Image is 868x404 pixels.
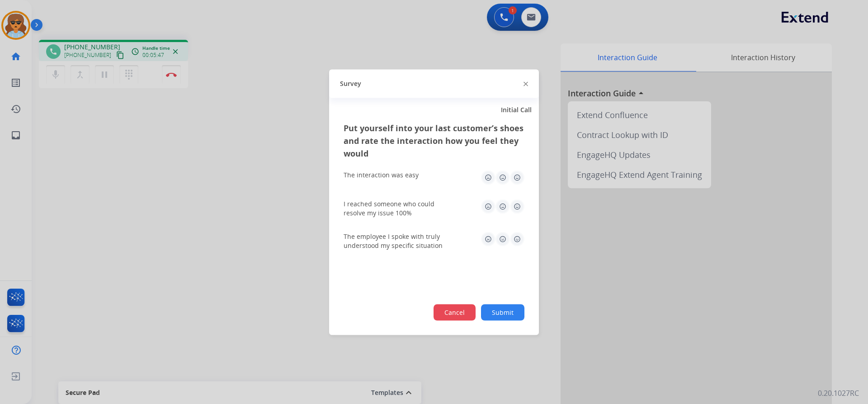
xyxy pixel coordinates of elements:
[481,304,524,320] button: Submit
[818,388,859,399] p: 0.20.1027RC
[344,121,524,159] h3: Put yourself into your last customer’s shoes and rate the interaction how you feel they would
[340,79,361,88] span: Survey
[344,199,452,217] div: I reached someone who could resolve my issue 100%
[524,82,528,86] img: close-button
[434,304,476,320] button: Cancel
[344,170,419,179] div: The interaction was easy
[344,232,452,250] div: The employee I spoke with truly understood my specific situation
[501,105,532,114] span: Initial Call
